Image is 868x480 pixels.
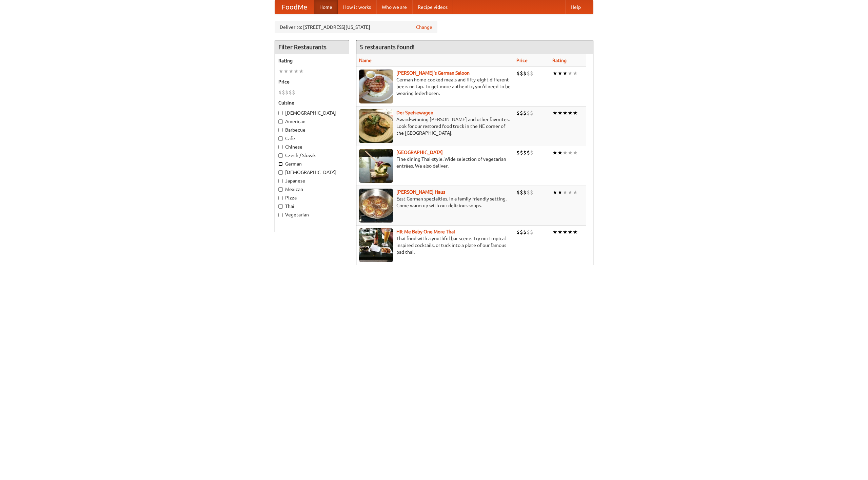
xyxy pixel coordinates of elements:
label: Chinese [278,143,346,150]
img: babythai.jpg [359,228,393,262]
img: esthers.jpg [359,70,393,103]
a: Price [516,58,528,63]
b: Der Speisewagen [396,110,433,115]
a: Hit Me Baby One More Thai [396,229,455,234]
li: $ [523,109,527,117]
p: East German specialties, in a family-friendly setting. Come warm up with our delicious soups. [359,195,511,209]
input: American [278,119,283,124]
input: Barbecue [278,128,283,132]
li: $ [278,89,282,96]
li: $ [523,228,527,236]
input: Vegetarian [278,213,283,217]
p: Thai food with a youthful bar scene. Try our tropical inspired cocktails, or tuck into a plate of... [359,235,511,255]
li: $ [530,149,533,156]
li: ★ [568,109,573,117]
label: [DEMOGRAPHIC_DATA] [278,169,346,176]
li: $ [530,228,533,236]
p: German home-cooked meals and fifty-eight different beers on tap. To get more authentic, you'd nee... [359,76,511,97]
li: ★ [552,70,557,77]
h4: Filter Restaurants [275,40,349,54]
a: Change [416,24,432,31]
h5: Price [278,78,346,85]
input: Pizza [278,196,283,200]
div: Deliver to: [STREET_ADDRESS][US_STATE] [275,21,437,33]
li: ★ [573,109,578,117]
label: [DEMOGRAPHIC_DATA] [278,110,346,116]
li: ★ [557,149,563,156]
li: $ [282,89,285,96]
li: $ [520,189,523,196]
a: How it works [338,0,376,14]
li: $ [285,89,289,96]
label: Thai [278,203,346,210]
a: Help [565,0,586,14]
li: ★ [563,149,568,156]
a: Rating [552,58,567,63]
li: ★ [289,68,294,75]
p: Fine dining Thai-style. Wide selection of vegetarian entrées. We also deliver. [359,156,511,169]
li: $ [292,89,295,96]
li: ★ [283,68,289,75]
li: $ [523,189,527,196]
li: $ [516,109,520,117]
li: ★ [573,189,578,196]
li: ★ [557,109,563,117]
p: Award-winning [PERSON_NAME] and other favorites. Look for our restored food truck in the NE corne... [359,116,511,136]
label: Czech / Slovak [278,152,346,159]
a: [PERSON_NAME] Haus [396,189,445,195]
b: [GEOGRAPHIC_DATA] [396,150,443,155]
li: ★ [557,189,563,196]
li: ★ [552,149,557,156]
li: ★ [568,70,573,77]
li: ★ [573,70,578,77]
label: Cafe [278,135,346,142]
img: kohlhaus.jpg [359,189,393,223]
li: ★ [552,189,557,196]
label: Vegetarian [278,211,346,218]
li: $ [516,149,520,156]
li: $ [527,70,530,77]
input: Czech / Slovak [278,153,283,158]
li: ★ [573,228,578,236]
li: ★ [557,70,563,77]
input: Thai [278,204,283,209]
a: Name [359,58,372,63]
input: Cafe [278,136,283,141]
li: ★ [557,228,563,236]
li: ★ [563,189,568,196]
li: $ [516,189,520,196]
input: [DEMOGRAPHIC_DATA] [278,111,283,115]
h5: Rating [278,57,346,64]
input: Mexican [278,187,283,192]
a: FoodMe [275,0,314,14]
li: $ [527,228,530,236]
ng-pluralize: 5 restaurants found! [360,44,415,50]
input: German [278,162,283,166]
h5: Cuisine [278,99,346,106]
li: $ [516,228,520,236]
li: ★ [568,149,573,156]
label: Mexican [278,186,346,193]
li: $ [527,109,530,117]
li: $ [520,149,523,156]
li: ★ [573,149,578,156]
li: ★ [563,228,568,236]
li: ★ [563,109,568,117]
a: Home [314,0,338,14]
img: satay.jpg [359,149,393,183]
li: $ [520,228,523,236]
li: $ [530,70,533,77]
a: Recipe videos [412,0,453,14]
li: $ [527,189,530,196]
li: ★ [299,68,304,75]
li: $ [289,89,292,96]
li: $ [527,149,530,156]
input: Chinese [278,145,283,149]
li: $ [530,189,533,196]
li: ★ [552,109,557,117]
li: $ [520,109,523,117]
b: [PERSON_NAME]'s German Saloon [396,70,470,76]
li: ★ [568,228,573,236]
li: ★ [568,189,573,196]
